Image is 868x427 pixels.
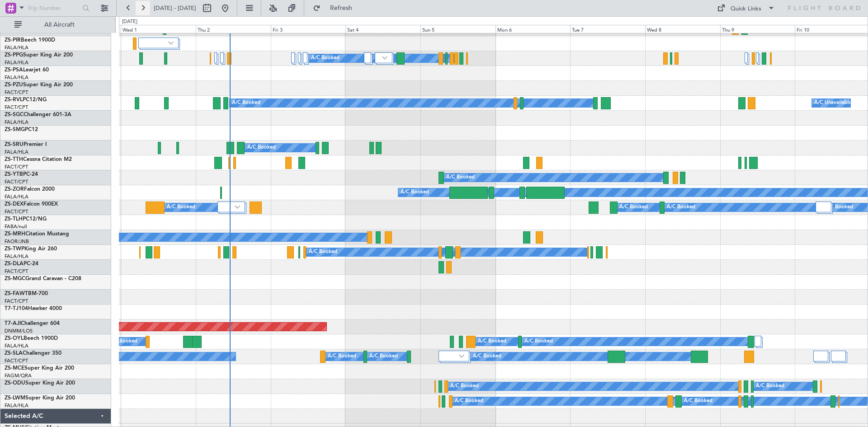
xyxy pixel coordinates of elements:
[570,25,645,33] div: Tue 7
[121,25,196,33] div: Wed 1
[5,172,23,177] span: ZS-YTB
[720,25,795,33] div: Thu 9
[5,291,48,296] a: ZS-FAWTBM-700
[5,142,47,147] a: ZS-SRUPremier I
[122,18,137,26] div: [DATE]
[5,127,38,132] a: ZS-SMGPC12
[5,38,55,43] a: ZS-PIRBeech 1900D
[5,291,25,296] span: ZS-FAW
[5,82,73,88] a: ZS-PZUSuper King Air 200
[5,246,57,252] a: ZS-TWPKing Air 260
[5,67,23,73] span: ZS-PSA
[235,205,240,209] img: arrow-gray.svg
[5,82,23,88] span: ZS-PZU
[473,350,501,363] div: A/C Booked
[5,276,81,282] a: ZS-MGCGrand Caravan - C208
[322,5,360,11] span: Refresh
[5,223,27,230] a: FABA/null
[5,395,75,401] a: ZS-LWMSuper King Air 200
[524,335,553,348] div: A/C Booked
[5,216,47,222] a: ZS-TLHPC12/NG
[5,193,28,200] a: FALA/HLA
[328,350,356,363] div: A/C Booked
[154,4,196,12] span: [DATE] - [DATE]
[10,18,98,32] button: All Aircraft
[401,186,429,199] div: A/C Booked
[5,59,28,66] a: FALA/HLA
[369,350,398,363] div: A/C Booked
[5,52,73,58] a: ZS-PPGSuper King Air 200
[5,104,28,111] a: FACT/CPT
[5,112,71,117] a: ZS-SGCChallenger 601-3A
[5,202,24,207] span: ZS-DEX
[5,298,28,305] a: FACT/CPT
[455,394,483,408] div: A/C Booked
[825,201,853,214] div: A/C Booked
[5,97,23,103] span: ZS-RVL
[232,96,260,110] div: A/C Booked
[5,328,33,334] a: DNMM/LOS
[5,238,29,245] a: FAOR/JNB
[5,351,61,356] a: ZS-SLAChallenger 350
[5,343,28,349] a: FALA/HLA
[5,142,24,147] span: ZS-SRU
[5,261,38,267] a: ZS-DLAPC-24
[478,335,506,348] div: A/C Booked
[109,335,137,348] div: A/C Booked
[167,201,195,214] div: A/C Booked
[5,202,58,207] a: ZS-DEXFalcon 900EX
[5,336,24,341] span: ZS-OYL
[5,395,25,401] span: ZS-LWM
[5,380,25,386] span: ZS-ODU
[5,336,58,341] a: ZS-OYLBeech 1900D
[28,1,80,15] input: Trip Number
[5,306,62,311] a: T7-TJ104Hawker 4000
[5,44,28,51] a: FALA/HLA
[5,366,24,371] span: ZS-MCE
[667,201,695,214] div: A/C Booked
[5,74,28,81] a: FALA/HLA
[5,89,28,96] a: FACT/CPT
[247,141,276,155] div: A/C Booked
[5,231,25,237] span: ZS-MRH
[5,357,28,364] a: FACT/CPT
[684,394,712,408] div: A/C Booked
[309,245,337,259] div: A/C Booked
[5,268,28,275] a: FACT/CPT
[446,171,475,184] div: A/C Booked
[309,1,363,15] button: Refresh
[5,112,24,117] span: ZS-SGC
[168,41,174,45] img: arrow-gray.svg
[5,157,23,162] span: ZS-TTH
[5,261,24,267] span: ZS-DLA
[345,25,420,33] div: Sat 4
[619,201,648,214] div: A/C Booked
[5,321,21,326] span: T7-AJI
[5,157,72,162] a: ZS-TTHCessna Citation M2
[495,25,571,33] div: Mon 6
[5,38,21,43] span: ZS-PIR
[5,380,75,386] a: ZS-ODUSuper King Air 200
[5,67,49,73] a: ZS-PSALearjet 60
[814,96,852,110] div: A/C Unavailable
[5,178,28,185] a: FACT/CPT
[5,216,23,222] span: ZS-TLH
[459,354,464,358] img: arrow-gray.svg
[5,253,28,260] a: FALA/HLA
[311,52,340,65] div: A/C Booked
[5,366,74,371] a: ZS-MCESuper King Air 200
[5,231,69,237] a: ZS-MRHCitation Mustang
[5,127,25,132] span: ZS-SMG
[5,208,28,215] a: FACT/CPT
[5,97,47,103] a: ZS-RVLPC12/NG
[756,380,784,393] div: A/C Booked
[5,372,32,379] a: FAGM/QRA
[731,5,761,14] div: Quick Links
[271,25,346,33] div: Fri 3
[5,187,55,192] a: ZS-ZORFalcon 2000
[5,321,60,326] a: T7-AJIChallenger 604
[5,402,28,409] a: FALA/HLA
[5,172,38,177] a: ZS-YTBPC-24
[5,246,24,252] span: ZS-TWP
[196,25,271,33] div: Thu 2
